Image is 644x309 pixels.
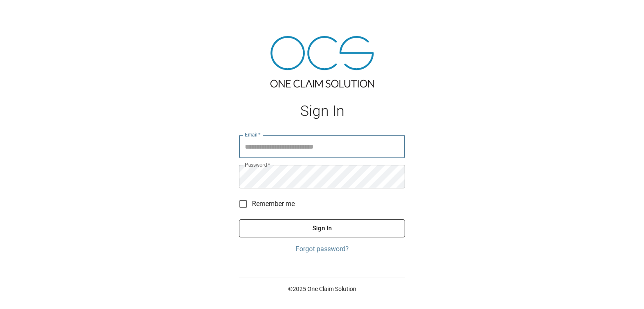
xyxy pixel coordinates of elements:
[239,103,405,120] h1: Sign In
[245,131,261,138] label: Email
[239,244,405,254] a: Forgot password?
[239,219,405,237] button: Sign In
[270,36,374,88] img: ocs-logo-tra.png
[252,199,295,209] span: Remember me
[10,5,44,22] img: ocs-logo-white-transparent.png
[245,161,270,168] label: Password
[239,285,405,293] p: © 2025 One Claim Solution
